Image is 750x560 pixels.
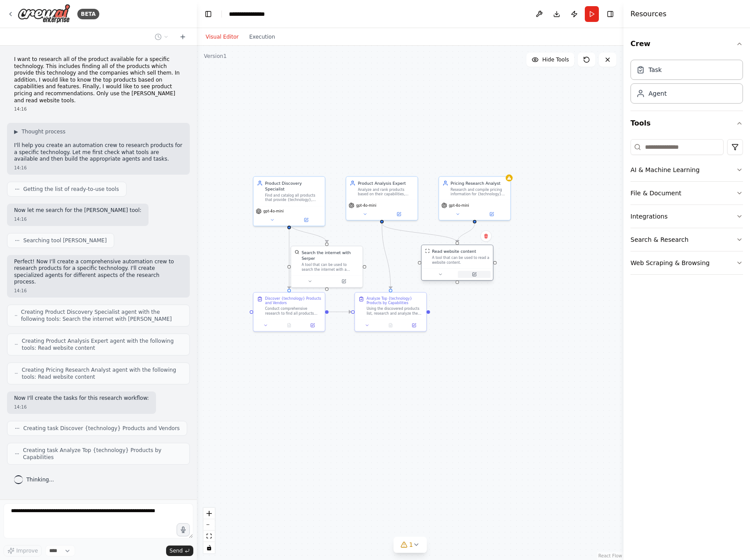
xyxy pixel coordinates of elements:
button: Click to speak your automation idea [177,523,190,536]
button: Integrations [630,205,743,228]
span: Creating Product Analysis Expert agent with the following tools: Read website content [22,337,182,352]
span: Creating Product Discovery Specialist agent with the following tools: Search the internet with [P... [21,309,182,323]
button: ▶Thought process [14,128,65,135]
div: Product Discovery Specialist [265,180,321,192]
button: No output available [378,322,403,329]
button: Open in side panel [458,271,491,278]
button: Web Scraping & Browsing [630,251,743,274]
span: Improve [16,547,38,554]
g: Edge from 649ad926-62db-4e94-a561-f7b680ad05fe to 77672fb1-e9b2-4c5c-8ef1-e72a4ad15616 [286,223,292,289]
button: Send [166,546,193,556]
button: Open in side panel [475,211,508,218]
span: Thought process [22,128,65,135]
div: 14:16 [14,216,141,223]
div: Search the internet with Serper [301,250,359,261]
button: Execution [244,32,280,42]
g: Edge from 649ad926-62db-4e94-a561-f7b680ad05fe to 5b79195a-95f4-44fb-ac40-b74b7afa51c7 [286,223,330,243]
div: Find and catalog all products that provide {technology}, identifying the companies that sell them... [265,193,321,202]
div: Discover {technology} Products and Vendors [265,296,321,305]
span: gpt-4o-mini [449,203,469,208]
div: BETA [77,9,99,19]
span: Hide Tools [542,56,569,63]
button: fit view [203,531,215,542]
div: Read website content [432,248,476,254]
div: Analyze Top {technology} Products by CapabilitiesUsing the discovered products list, research and... [355,292,427,331]
div: 14:16 [14,404,149,410]
div: Product Discovery SpecialistFind and catalog all products that provide {technology}, identifying ... [253,176,326,226]
img: ScrapeWebsiteTool [425,248,430,253]
div: Product Analysis Expert [358,180,414,186]
button: Switch to previous chat [151,32,172,42]
button: File & Document [630,182,743,205]
span: ▶ [14,128,18,135]
p: Now let me search for the [PERSON_NAME] tool: [14,207,141,214]
button: Open in side panel [303,322,322,329]
button: Hide left sidebar [202,8,214,20]
button: zoom out [203,519,215,531]
button: Delete node [480,230,492,242]
button: Hide Tools [526,53,574,67]
button: zoom in [203,508,215,519]
p: I want to research all of the product available for a specific technology. This includes finding ... [14,56,183,104]
div: 14:16 [14,106,183,112]
div: Using the discovered products list, research and analyze the top products based on their capabili... [366,306,423,316]
div: Version 1 [204,53,227,60]
button: Search & Research [630,228,743,251]
div: Research and compile pricing information for {technology} products, providing cost comparisons an... [451,187,507,197]
span: Searching tool [PERSON_NAME] [23,237,107,244]
nav: breadcrumb [229,10,273,18]
button: Open in side panel [404,322,424,329]
div: ScrapeWebsiteToolRead website contentA tool that can be used to read a website content. [421,246,493,282]
g: Edge from cf033092-34e6-4321-ae05-28203022146d to b5da6912-ff9e-40df-bb59-6bff65a8787b [454,223,478,243]
button: Open in side panel [327,278,360,285]
button: No output available [277,322,301,329]
span: 1 [409,540,413,549]
button: Open in side panel [383,211,416,218]
div: Product Analysis ExpertAnalyze and rank products based on their capabilities, features, and marke... [346,176,418,221]
a: React Flow attribution [598,553,622,558]
div: Crew [630,56,743,111]
button: Start a new chat [176,32,190,42]
div: Analyze Top {technology} Products by Capabilities [366,296,423,305]
span: gpt-4o-mini [263,209,283,214]
span: Thinking... [26,476,54,483]
span: Creating task Analyze Top {technology} Products by Capabilities [23,447,182,461]
button: 1 [393,537,427,553]
span: gpt-4o-mini [356,203,376,208]
button: Open in side panel [290,216,322,223]
p: I'll help you create an automation crew to research products for a specific technology. Let me fi... [14,142,183,163]
div: A tool that can be used to read a website content. [432,255,489,265]
img: Logo [18,4,70,24]
div: 14:16 [14,287,183,294]
g: Edge from b5958e3d-3216-4a58-822e-d9391e98db11 to 6c0ae48d-b249-4fcb-b005-a220c131be82 [379,223,394,289]
div: Agent [649,89,667,98]
button: toggle interactivity [203,542,215,553]
g: Edge from b5958e3d-3216-4a58-822e-d9391e98db11 to b5da6912-ff9e-40df-bb59-6bff65a8787b [379,223,460,243]
button: Improve [4,545,42,556]
span: Send [170,547,183,554]
button: AI & Machine Learning [630,158,743,181]
div: Conduct comprehensive research to find all products that provide {technology} functionality. Sear... [265,306,321,316]
p: Now I'll create the tasks for this research workflow: [14,395,149,402]
span: Getting the list of ready-to-use tools [23,186,119,193]
div: Pricing Research Analyst [451,180,507,186]
button: Crew [630,32,743,56]
div: Pricing Research AnalystResearch and compile pricing information for {technology} products, provi... [438,176,511,221]
span: Creating Pricing Research Analyst agent with the following tools: Read website content [22,366,182,381]
g: Edge from 77672fb1-e9b2-4c5c-8ef1-e72a4ad15616 to 6c0ae48d-b249-4fcb-b005-a220c131be82 [329,309,351,315]
button: Hide right sidebar [604,8,616,20]
span: Creating task Discover {technology} Products and Vendors [23,425,180,432]
div: 14:16 [14,165,183,171]
div: Task [649,65,662,74]
button: Visual Editor [200,32,244,42]
p: Perfect! Now I'll create a comprehensive automation crew to research products for a specific tech... [14,258,183,286]
h4: Resources [630,9,667,19]
button: Tools [630,111,743,136]
div: Analyze and rank products based on their capabilities, features, and market positioning to identi... [358,187,414,197]
div: SerperDevToolSearch the internet with SerperA tool that can be used to search the internet with a... [290,246,363,288]
div: Tools [630,136,743,282]
img: SerperDevTool [295,250,300,255]
div: Discover {technology} Products and VendorsConduct comprehensive research to find all products tha... [253,292,326,331]
div: A tool that can be used to search the internet with a search_query. Supports different search typ... [301,262,359,272]
div: React Flow controls [203,508,215,553]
